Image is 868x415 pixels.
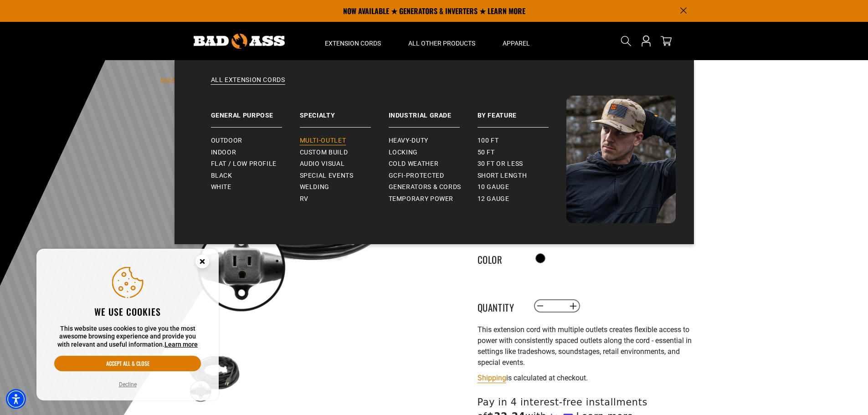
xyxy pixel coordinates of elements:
span: Generators & Cords [389,183,462,191]
a: 100 ft [478,135,566,147]
span: Welding [300,183,329,191]
label: Quantity [478,300,523,312]
span: Extension Cords [325,39,381,47]
span: Outdoor [211,137,242,145]
span: Apparel [503,39,530,47]
summary: Search [619,34,633,48]
a: Special Events [300,170,389,182]
span: White [211,183,231,191]
span: Indoor [211,149,236,157]
a: Audio Visual [300,158,389,170]
span: Flat / Low Profile [211,160,277,168]
summary: Extension Cords [311,22,395,60]
p: This website uses cookies to give you the most awesome browsing experience and provide you with r... [54,325,201,349]
a: White [211,181,300,193]
img: Bad Ass Extension Cords [566,96,676,223]
aside: Cookie Consent [36,249,219,401]
span: 50 ft [478,149,495,157]
span: This extension cord with multiple outlets creates flexible access to power with consistently spac... [478,325,692,367]
span: 100 ft [478,137,499,145]
legend: Color [478,252,523,264]
a: Black [211,170,300,182]
a: Industrial Grade [389,96,478,128]
span: 30 ft or less [478,160,523,168]
div: Accessibility Menu [6,389,26,409]
a: Outdoor [211,135,300,147]
a: General Purpose [211,96,300,128]
div: is calculated at checkout. [478,372,701,384]
h2: We use cookies [54,306,201,318]
a: Locking [389,147,478,159]
span: RV [300,195,308,203]
span: Custom Build [300,149,348,157]
span: GCFI-Protected [389,172,444,180]
a: Generators & Cords [389,181,478,193]
span: 10 gauge [478,183,509,191]
button: Accept all & close [54,356,201,371]
a: 30 ft or less [478,158,566,170]
a: Temporary Power [389,193,478,205]
a: 50 ft [478,147,566,159]
a: Multi-Outlet [300,135,389,147]
span: Short Length [478,172,527,180]
a: 10 gauge [478,181,566,193]
a: Custom Build [300,147,389,159]
span: Multi-Outlet [300,137,346,145]
a: Specialty [300,96,389,128]
a: Welding [300,181,389,193]
a: cart [659,36,673,46]
a: Shipping [478,374,506,382]
nav: breadcrumbs [161,74,377,85]
span: 12 gauge [478,195,509,203]
summary: Apparel [489,22,544,60]
a: Bad Ass Extension Cords [161,77,222,83]
summary: All Other Products [395,22,489,60]
a: GCFI-Protected [389,170,478,182]
a: Indoor [211,147,300,159]
a: This website uses cookies to give you the most awesome browsing experience and provide you with r... [164,341,198,348]
a: All Extension Cords [193,76,676,96]
button: Close this option [186,249,219,277]
span: Temporary Power [389,195,454,203]
span: Cold Weather [389,160,439,168]
a: By Feature [478,96,566,128]
span: Locking [389,149,418,157]
span: Heavy-Duty [389,137,428,145]
a: 12 gauge [478,193,566,205]
a: Short Length [478,170,566,182]
img: Bad Ass Extension Cords [194,34,285,49]
span: Special Events [300,172,354,180]
span: Audio Visual [300,160,345,168]
a: Cold Weather [389,158,478,170]
a: Heavy-Duty [389,135,478,147]
span: All Other Products [408,39,475,47]
a: Flat / Low Profile [211,158,300,170]
a: Open this option [639,22,653,60]
a: RV [300,193,389,205]
span: Black [211,172,232,180]
button: Decline [116,380,139,389]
